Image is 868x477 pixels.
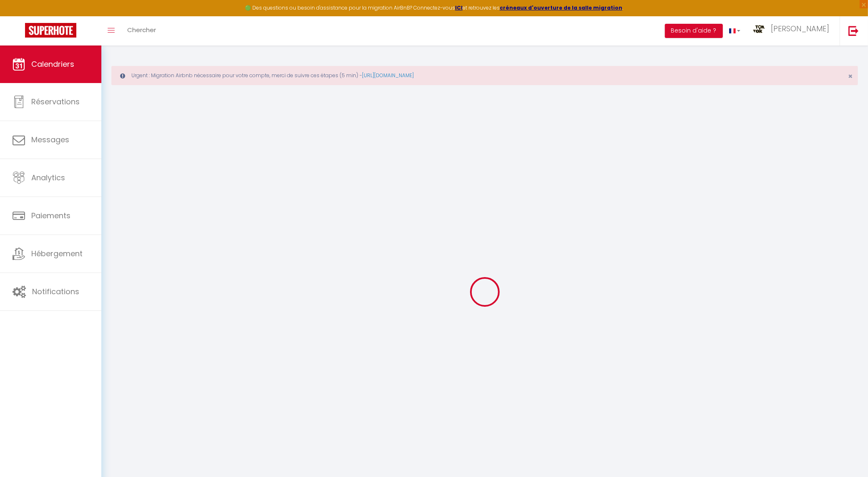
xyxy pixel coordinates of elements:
img: ... [753,25,765,33]
span: Réservations [31,96,80,107]
div: Urgent : Migration Airbnb nécessaire pour votre compte, merci de suivre ces étapes (5 min) - [111,66,858,85]
span: Analytics [31,172,65,183]
a: [URL][DOMAIN_NAME] [362,72,414,79]
img: Super Booking [25,23,76,38]
button: Ouvrir le widget de chat LiveChat [7,3,32,28]
button: Besoin d'aide ? [665,24,723,38]
span: Messages [31,134,69,145]
span: Chercher [127,25,156,34]
a: Chercher [121,16,162,45]
a: ... [PERSON_NAME] [747,16,840,45]
span: Notifications [32,286,79,297]
button: Close [848,73,853,80]
span: Paiements [31,210,70,221]
span: × [848,71,853,81]
span: Hébergement [31,248,83,259]
img: logout [848,25,859,36]
a: ICI [455,4,463,11]
span: Calendriers [31,59,74,69]
a: créneaux d'ouverture de la salle migration [500,4,622,11]
span: [PERSON_NAME] [771,23,829,34]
